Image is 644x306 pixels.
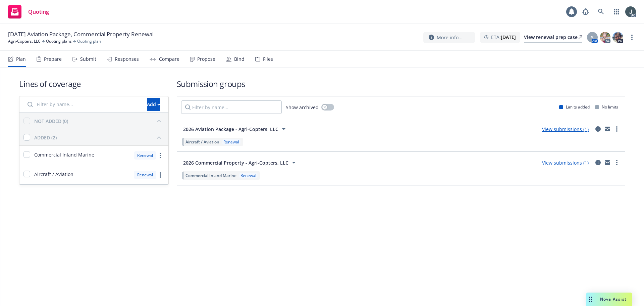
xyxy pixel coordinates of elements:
[77,38,101,44] span: Quoting plan
[156,171,164,179] a: more
[23,98,143,111] input: Filter by name...
[586,293,632,306] button: Nova Assist
[34,171,73,178] span: Aircraft / Aviation
[181,100,282,114] input: Filter by name...
[34,132,164,143] button: ADDED (2)
[610,5,623,18] a: Switch app
[591,34,594,41] span: S
[263,56,273,62] div: Files
[34,118,68,125] div: NOT ADDED (0)
[628,33,636,41] a: more
[612,32,623,43] img: photo
[185,139,219,145] span: Aircraft / Aviation
[147,98,160,111] div: Add
[579,5,592,18] a: Report a Bug
[613,125,621,133] a: more
[147,98,160,111] button: Add
[183,126,278,133] span: 2026 Aviation Package - Agri-Copters, LLC
[595,104,618,110] div: No limits
[28,9,49,14] span: Quoting
[594,5,608,18] a: Search
[156,151,164,160] a: more
[16,56,26,62] div: Plan
[524,32,582,43] a: View renewal prep case
[586,293,595,306] div: Drag to move
[423,32,475,43] button: More info...
[542,160,589,166] a: View submissions (1)
[177,78,625,89] h1: Submission groups
[44,56,62,62] div: Prepare
[34,116,164,126] button: NOT ADDED (0)
[437,34,463,41] span: More info...
[181,122,290,136] button: 2026 Aviation Package - Agri-Copters, LLC
[594,159,602,167] a: circleInformation
[34,134,57,141] div: ADDED (2)
[159,56,179,62] div: Compare
[234,56,245,62] div: Bind
[625,6,636,17] img: photo
[8,38,41,44] a: Agri-Copters, LLC
[8,30,154,38] span: [DATE] Aviation Package, Commercial Property Renewal
[181,156,300,169] button: 2026 Commercial Property - Agri-Copters, LLC
[5,2,52,21] a: Quoting
[603,125,611,133] a: mail
[491,34,516,41] span: ETA :
[501,34,516,40] strong: [DATE]
[542,126,589,132] a: View submissions (1)
[115,56,139,62] div: Responses
[559,104,590,110] div: Limits added
[46,38,72,44] a: Quoting plans
[613,159,621,167] a: more
[185,173,236,178] span: Commercial Inland Marine
[222,139,240,145] div: Renewal
[134,151,156,160] div: Renewal
[603,159,611,167] a: mail
[524,32,582,42] div: View renewal prep case
[183,159,288,166] span: 2026 Commercial Property - Agri-Copters, LLC
[600,32,610,43] img: photo
[600,296,627,302] span: Nova Assist
[34,151,94,158] span: Commercial Inland Marine
[197,56,215,62] div: Propose
[19,78,169,89] h1: Lines of coverage
[286,104,319,111] span: Show archived
[80,56,96,62] div: Submit
[594,125,602,133] a: circleInformation
[239,173,258,178] div: Renewal
[134,171,156,179] div: Renewal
